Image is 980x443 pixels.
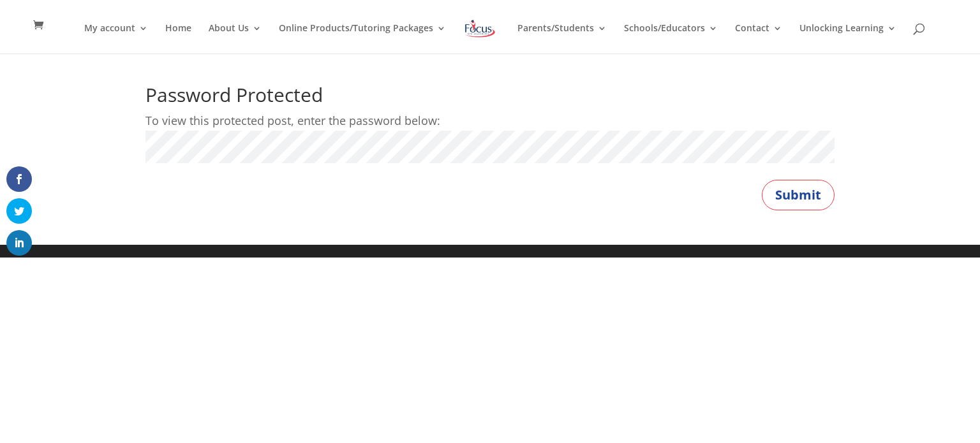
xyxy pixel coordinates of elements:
[145,85,835,111] h1: Password Protected
[209,24,262,54] a: About Us
[463,17,496,40] img: Focus on Learning
[762,180,835,210] button: Submit
[279,24,446,54] a: Online Products/Tutoring Packages
[165,24,191,54] a: Home
[84,24,148,54] a: My account
[517,24,607,54] a: Parents/Students
[735,24,782,54] a: Contact
[145,111,835,131] p: To view this protected post, enter the password below:
[799,24,896,54] a: Unlocking Learning
[624,24,718,54] a: Schools/Educators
